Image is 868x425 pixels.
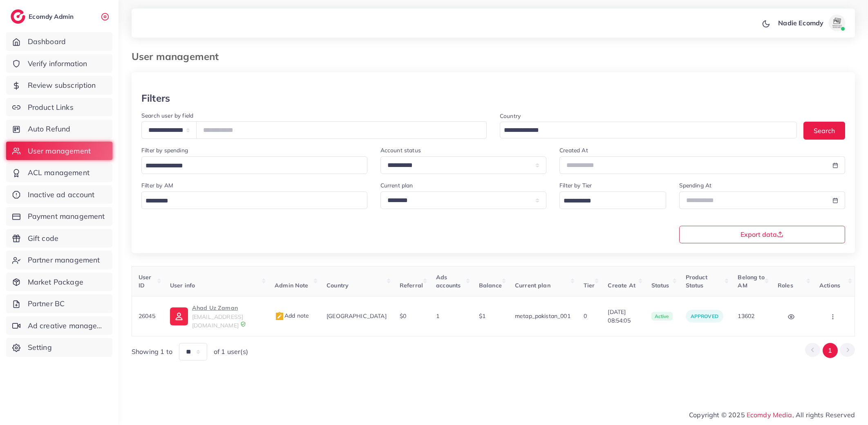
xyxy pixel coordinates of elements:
span: User management [28,146,91,156]
h3: User management [132,51,225,62]
a: Gift code [6,229,112,248]
span: Market Package [28,277,83,287]
span: Setting [28,342,52,353]
span: Gift code [28,233,58,244]
span: Partner management [28,255,100,265]
span: metap_pakistan_001 [515,312,570,320]
span: Balance [479,282,502,289]
a: Ecomdy Media [747,411,792,419]
img: 9CAL8B2pu8EFxCJHYAAAAldEVYdGRhdGU6Y3JlYXRlADIwMjItMTItMDlUMDQ6NTg6MzkrMDA6MDBXSlgLAAAAJXRFWHRkYXR... [240,321,246,327]
a: Partner management [6,251,112,269]
a: Setting [6,338,112,357]
span: 13602 [738,312,754,320]
img: logo [11,9,25,24]
a: logoEcomdy Admin [11,9,76,24]
span: active [651,312,673,321]
input: Search for option [143,160,357,172]
span: Review subscription [28,80,96,91]
span: Export data [740,231,783,238]
span: Verify information [28,58,87,69]
span: Dashboard [28,36,66,47]
a: Ad creative management [6,316,112,335]
span: Add note [275,312,309,319]
span: [EMAIL_ADDRESS][DOMAIN_NAME] [192,313,243,329]
span: $1 [479,312,485,320]
label: Current plan [380,181,413,189]
a: Review subscription [6,76,112,95]
span: approved [691,313,718,319]
span: Partner BC [28,298,65,309]
input: Search for option [501,124,786,137]
a: Auto Refund [6,120,112,138]
span: Product Links [28,102,74,113]
span: Create At [608,282,635,289]
span: , All rights Reserved [792,410,855,420]
span: ACL management [28,167,89,178]
label: Spending At [679,181,712,189]
span: User ID [139,274,152,289]
input: Search for option [561,195,655,207]
span: Copyright © 2025 [689,410,855,420]
span: Showing 1 to [132,347,172,356]
label: Country [500,112,521,120]
span: User info [170,282,195,289]
span: 26045 [139,312,155,320]
a: Payment management [6,207,112,226]
p: Nadie Ecomdy [778,18,823,28]
p: Ahad Uz Zaman [192,303,262,313]
span: Roles [778,282,793,289]
a: Ahad Uz Zaman[EMAIL_ADDRESS][DOMAIN_NAME] [170,303,262,329]
div: Search for option [559,191,666,209]
div: Search for option [141,191,367,209]
ul: Pagination [805,343,855,358]
img: ic-user-info.36bf1079.svg [170,307,188,325]
a: Partner BC [6,294,112,313]
span: [GEOGRAPHIC_DATA] [327,312,387,320]
a: Dashboard [6,32,112,51]
span: Payment management [28,211,105,222]
span: Belong to AM [738,274,764,289]
span: of 1 user(s) [214,347,248,356]
button: Search [803,122,845,139]
span: 1 [436,312,439,320]
a: User management [6,142,112,160]
label: Filter by Tier [559,181,592,189]
a: Market Package [6,273,112,291]
img: admin_note.cdd0b510.svg [275,312,284,321]
a: Product Links [6,98,112,117]
div: Search for option [500,122,797,138]
span: Admin Note [275,282,309,289]
span: Auto Refund [28,124,71,134]
span: Country [327,282,349,289]
h3: Filters [141,92,170,104]
span: 0 [584,312,587,320]
span: $0 [400,312,406,320]
span: Tier [584,282,595,289]
a: Verify information [6,54,112,73]
button: Go to page 1 [823,343,838,358]
span: Product Status [686,274,707,289]
a: Nadie Ecomdyavatar [774,15,848,31]
span: [DATE] 08:54:05 [608,308,638,325]
span: Ads accounts [436,274,461,289]
span: Current plan [515,282,550,289]
span: Actions [819,282,840,289]
label: Filter by spending [141,146,188,154]
label: Created At [559,146,588,154]
label: Filter by AM [141,181,173,189]
div: Search for option [141,156,367,174]
label: Account status [380,146,421,154]
h2: Ecomdy Admin [29,13,76,20]
span: Ad creative management [28,320,106,331]
a: Inactive ad account [6,185,112,204]
a: ACL management [6,163,112,182]
span: Inactive ad account [28,189,95,200]
input: Search for option [143,195,357,207]
img: avatar [829,15,845,31]
label: Search user by field [141,111,193,120]
span: Referral [400,282,423,289]
button: Export data [679,226,846,243]
span: Status [651,282,669,289]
